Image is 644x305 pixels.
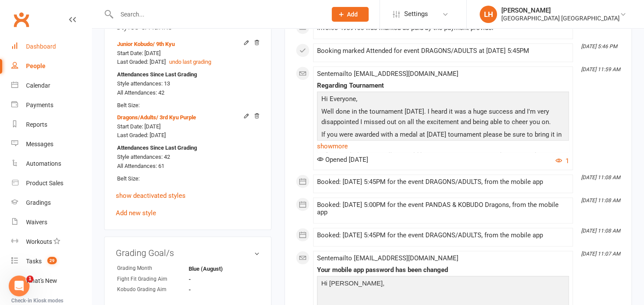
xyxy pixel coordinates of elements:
div: Calendar [26,82,50,89]
span: Belt Size: [117,102,140,108]
a: Product Sales [11,174,92,193]
p: If you were awarded with a medal at [DATE] tournament please be sure to bring it in over the next... [319,129,567,173]
i: [DATE] 11:08 AM [581,197,620,203]
button: 1 [556,156,569,166]
span: Style attendances: 13 [117,80,170,87]
div: LH [480,6,497,23]
span: All Attendances: 61 [117,163,164,169]
div: Booking marked Attended for event DRAGONS/ADULTS at [DATE] 5:45PM [317,47,569,55]
a: Dragons/Adults [117,114,196,121]
a: Dashboard [11,37,92,56]
div: Payments [26,102,53,108]
span: Sent email to [EMAIL_ADDRESS][DOMAIN_NAME] [317,254,458,262]
span: Sent email to [EMAIL_ADDRESS][DOMAIN_NAME] [317,70,458,78]
span: Start Date: [DATE] [117,50,160,56]
div: Booked: [DATE] 5:45PM for the event DRAGONS/ADULTS, from the mobile app [317,232,569,239]
div: Workouts [26,238,52,245]
div: Waivers [26,219,47,226]
button: undo last grading [169,58,211,67]
p: Well done in the tournament [DATE]. I heard it was a huge success and I'm very disappointed I mis... [319,106,567,129]
a: Junior Kobudo [117,41,175,47]
h3: Grading Goal/s [116,248,260,258]
div: Booked: [DATE] 5:45PM for the event DRAGONS/ADULTS, from the mobile app [317,178,569,186]
i: [DATE] 11:08 AM [581,174,620,180]
a: Automations [11,154,92,174]
i: [DATE] 5:46 PM [581,43,617,49]
div: Tasks [26,258,42,265]
span: All Attendances: 42 [117,89,164,96]
a: Clubworx [10,9,32,30]
div: Automations [26,160,61,167]
div: Reports [26,121,47,128]
button: Add [332,7,369,22]
strong: - [189,286,239,293]
div: Booked: [DATE] 5:00PM for the event PANDAS & KOBUDO Dragons, from the mobile app [317,201,569,216]
div: Dashboard [26,43,56,50]
i: [DATE] 11:59 AM [581,66,620,72]
p: Hi Everyone, [319,94,567,106]
strong: Attendances Since Last Grading [117,70,197,79]
span: / 3rd Kyu Purple [156,114,196,121]
p: Hi [PERSON_NAME], [319,278,567,291]
a: Waivers [11,213,92,232]
span: Style attendances: 42 [117,154,170,160]
div: Grading Month [117,264,189,272]
span: Last Graded: [DATE] [117,132,166,138]
span: Opened [DATE] [317,156,368,164]
div: Product Sales [26,180,63,187]
a: People [11,56,92,76]
a: Gradings [11,193,92,213]
a: Tasks 29 [11,252,92,271]
span: 1 [26,275,33,282]
span: Settings [404,4,428,24]
div: Your mobile app password has been changed [317,266,569,274]
div: Messages [26,141,53,148]
div: Gradings [26,199,51,206]
iframe: Intercom live chat [9,275,29,296]
a: Reports [11,115,92,134]
input: Search... [114,8,320,20]
span: / 9th Kyu [153,41,175,47]
a: Calendar [11,76,92,95]
strong: Blue (August) [189,266,239,272]
a: Add new style [116,209,156,217]
a: show deactivated styles [116,192,186,200]
strong: Attendances Since Last Grading [117,144,197,153]
span: 29 [47,257,57,264]
a: What's New [11,271,92,291]
span: Last Graded: [DATE] [117,59,166,65]
a: Workouts [11,232,92,252]
i: [DATE] 11:08 AM [581,228,620,234]
span: Add [347,11,358,18]
a: Payments [11,95,92,115]
div: Fight Fit Grading Aim [117,275,189,283]
div: What's New [26,277,57,284]
a: Messages [11,134,92,154]
div: Kobudo Grading Aim [117,285,189,294]
span: Belt Size: [117,175,140,182]
i: [DATE] 11:07 AM [581,251,620,257]
strong: - [189,276,239,282]
div: [GEOGRAPHIC_DATA] [GEOGRAPHIC_DATA] [501,14,620,22]
div: Regarding Tournament [317,82,569,89]
a: show more [317,140,569,152]
div: [PERSON_NAME] [501,7,620,14]
div: People [26,62,46,69]
span: Start Date: [DATE] [117,123,160,130]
